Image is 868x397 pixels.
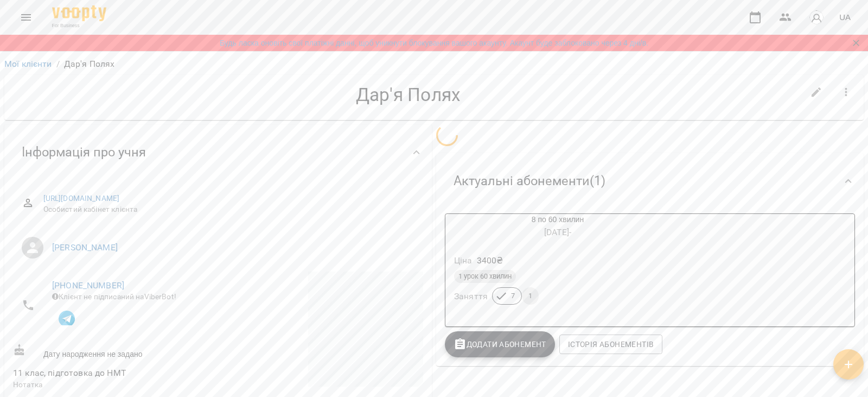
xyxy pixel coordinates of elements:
[43,194,120,203] a: [URL][DOMAIN_NAME]
[454,272,516,281] span: 1 урок 60 хвилин
[52,22,106,29] span: For Business
[544,227,571,237] span: [DATE] -
[848,35,864,51] button: Закрити сповіщення
[505,291,521,301] span: 7
[52,242,118,253] a: [PERSON_NAME]
[11,342,218,362] div: Дату народження не задано
[13,368,126,378] span: 11 клас, підготовка до НМТ
[13,380,216,390] p: Нотатка
[835,7,855,27] button: UA
[4,124,432,180] div: Інформація про учня
[13,84,803,106] h4: Дар'я Полях
[454,338,546,351] span: Додати Абонемент
[4,58,864,71] nav: breadcrumb
[56,58,60,71] li: /
[52,303,81,332] button: Клієнт підписаний на VooptyBot
[436,153,864,209] div: Актуальні абонементи(1)
[477,254,503,267] p: 3400 ₴
[839,11,851,23] span: UA
[445,214,670,240] div: 8 по 60 хвилин
[22,144,146,161] span: Інформація про учня
[445,214,670,318] button: 8 по 60 хвилин[DATE]- Ціна3400₴1 урок 60 хвилинЗаняття71
[809,10,824,25] img: avatar_s.png
[445,331,555,357] button: Додати Абонемент
[52,280,124,291] a: [PHONE_NUMBER]
[559,335,662,354] button: Історія абонементів
[52,5,106,21] img: Voopty Logo
[4,59,52,69] a: Мої клієнти
[454,173,605,190] span: Актуальні абонементи ( 1 )
[568,338,654,351] span: Історія абонементів
[454,289,488,304] h6: Заняття
[220,37,648,48] a: Будь ласка оновіть свої платіжні данні, щоб уникнути блокування вашого акаунту. Акаунт буде забло...
[52,292,176,301] span: Клієнт не підписаний на ViberBot!
[59,311,75,327] img: Telegram
[64,58,115,71] p: Дар'я Полях
[13,4,39,30] button: Menu
[43,204,414,215] span: Особистий кабінет клієнта
[454,253,473,268] h6: Ціна
[522,291,539,301] span: 1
